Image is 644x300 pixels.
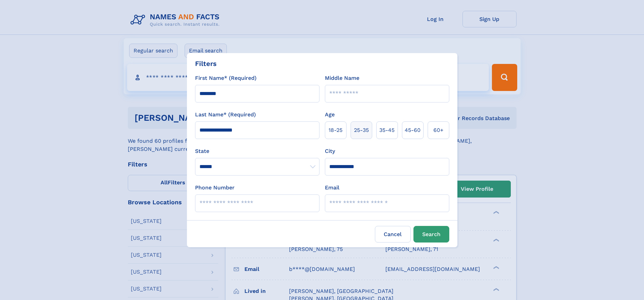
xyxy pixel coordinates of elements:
[405,126,421,134] span: 45‑60
[195,111,256,119] label: Last Name* (Required)
[195,147,319,155] label: State
[329,126,342,134] span: 18‑25
[354,126,369,134] span: 25‑35
[195,59,217,69] div: Filters
[325,74,359,82] label: Middle Name
[325,184,339,192] label: Email
[195,184,235,192] label: Phone Number
[375,226,411,243] label: Cancel
[195,74,257,82] label: First Name* (Required)
[433,126,444,134] span: 60+
[379,126,395,134] span: 35‑45
[325,111,335,119] label: Age
[325,147,335,155] label: City
[413,226,449,243] button: Search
